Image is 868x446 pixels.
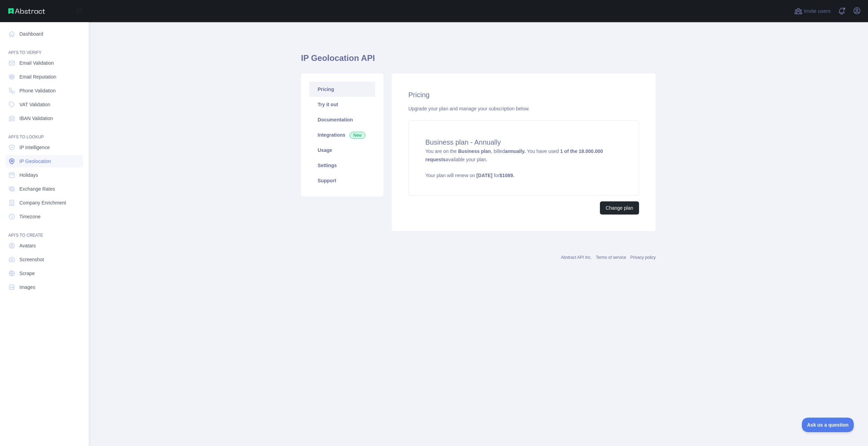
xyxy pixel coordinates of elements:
[425,148,622,179] span: You are on the , billed You have used available your plan.
[309,173,375,188] a: Support
[793,6,832,17] button: Invite users
[19,185,55,192] span: Exchange Rates
[309,97,375,112] a: Try it out
[309,82,375,97] a: Pricing
[309,112,375,127] a: Documentation
[6,98,83,111] a: VAT Validation
[505,148,526,154] strong: annually.
[19,242,36,249] span: Avatars
[6,224,83,238] div: API'S TO CREATE
[301,53,656,69] h1: IP Geolocation API
[6,42,83,55] div: API'S TO VERIFY
[600,201,639,215] button: Change plan
[19,284,35,291] span: Images
[596,255,626,260] a: Terms of service
[408,105,639,112] div: Upgrade your plan and manage your subscription below.
[19,172,38,179] span: Holidays
[408,90,639,100] h2: Pricing
[499,173,514,178] strong: $ 1089 .
[309,143,375,158] a: Usage
[6,267,83,280] a: Scrape
[19,199,66,206] span: Company Enrichment
[630,255,656,260] a: Privacy policy
[6,239,83,252] a: Avatars
[19,73,56,80] span: Email Reputation
[6,112,83,125] a: IBAN Validation
[6,155,83,167] a: IP Geolocation
[19,115,53,122] span: IBAN Validation
[19,87,56,94] span: Phone Validation
[804,7,831,15] span: Invite users
[802,418,854,432] iframe: Toggle Customer Support
[19,158,51,165] span: IP Geolocation
[309,127,375,143] a: Integrations New
[6,197,83,209] a: Company Enrichment
[425,137,622,147] h4: Business plan - Annually
[349,132,365,139] span: New
[6,71,83,83] a: Email Reputation
[6,210,83,223] a: Timezone
[476,173,492,178] strong: [DATE]
[6,57,83,69] a: Email Validation
[6,126,83,140] div: API'S TO LOOKUP
[425,172,622,179] p: Your plan will renew on for
[458,148,491,154] strong: Business plan
[561,255,592,260] a: Abstract API Inc.
[19,256,44,263] span: Screenshot
[19,60,54,66] span: Email Validation
[6,281,83,293] a: Images
[6,84,83,97] a: Phone Validation
[6,253,83,266] a: Screenshot
[8,8,45,14] img: Abstract API
[6,183,83,195] a: Exchange Rates
[19,270,35,277] span: Scrape
[19,213,41,220] span: Timezone
[6,28,83,40] a: Dashboard
[309,158,375,173] a: Settings
[6,141,83,154] a: IP Intelligence
[19,144,50,151] span: IP Intelligence
[425,148,603,162] strong: 1 of the 18.000.000 requests
[6,169,83,181] a: Holidays
[19,101,50,108] span: VAT Validation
